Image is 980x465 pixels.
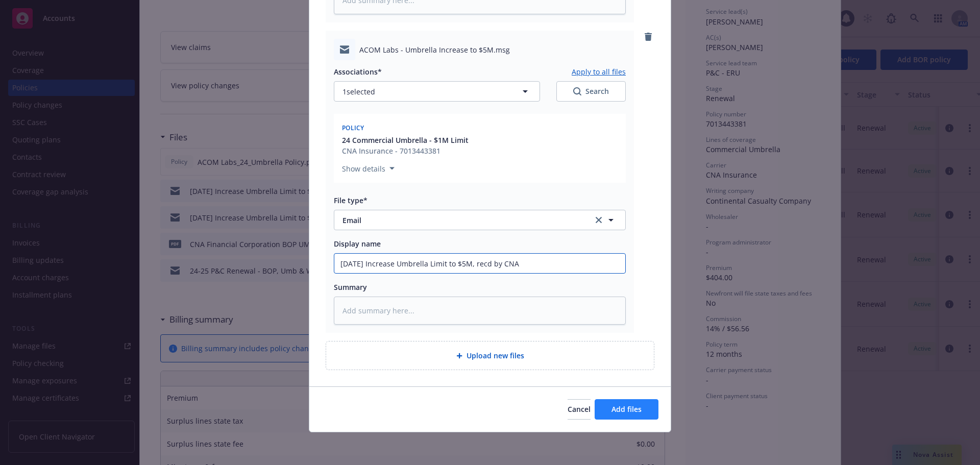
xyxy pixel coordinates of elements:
span: Display name [334,239,381,249]
input: Add display name here... [334,254,625,273]
button: Emailclear selection [334,210,626,230]
div: CNA Insurance - 7013443381 [342,145,469,156]
span: File type* [334,195,367,205]
span: Email [342,215,579,226]
span: Summary [334,282,367,292]
button: Show details [338,162,399,175]
a: clear selection [593,214,605,226]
